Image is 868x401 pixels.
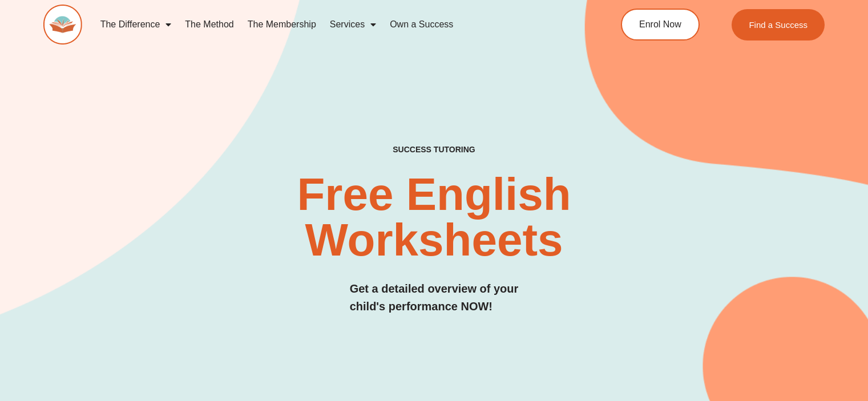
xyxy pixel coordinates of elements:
[621,9,700,40] a: Enrol Now
[383,11,460,38] a: Own a Success
[176,172,692,263] h2: Free English Worksheets​
[241,11,323,38] a: The Membership
[178,11,240,38] a: The Method
[749,21,808,29] span: Find a Success
[811,346,868,401] iframe: Chat Widget
[94,11,576,38] nav: Menu
[732,9,825,40] a: Find a Success
[639,20,681,29] span: Enrol Now
[318,145,550,155] h4: SUCCESS TUTORING​
[350,280,519,315] h3: Get a detailed overview of your child's performance NOW!
[94,11,179,38] a: The Difference
[323,11,383,38] a: Services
